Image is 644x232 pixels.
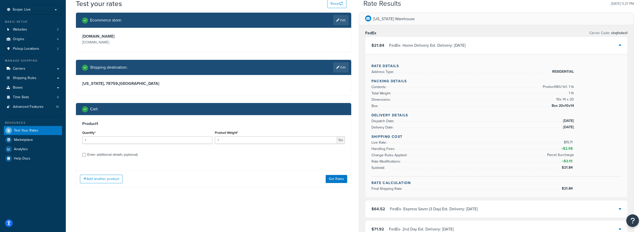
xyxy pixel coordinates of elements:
label: Quantity* [82,131,96,135]
div: Manage Shipping [4,59,62,63]
span: 2 [57,47,59,51]
span: Time Slots [13,95,29,99]
span: Box 20x10x14 [550,103,574,109]
span: Websites [13,28,27,32]
a: Origins4 [4,35,62,44]
span: 0 [57,95,59,99]
p: [DOMAIN_NAME] [82,39,212,46]
span: Test Your Rates [14,128,38,133]
h4: Packing Details [371,79,621,84]
a: Advanced Features10 [4,102,62,112]
span: 10 x 14 x 20 [555,96,574,102]
li: Websites [4,25,62,34]
span: Scope: Live [13,8,31,12]
span: Marketplace [14,138,33,142]
a: Help Docs [4,154,62,163]
span: Shipping Rules [13,76,36,80]
div: Enter additional details (optional) [87,151,138,158]
span: Pickup Locations [13,47,39,51]
span: $21.84 [562,165,574,170]
button: Get Rates [326,175,347,183]
span: Analytics [14,147,28,151]
span: Origins [13,37,24,41]
h4: Shipping Cost [371,134,621,139]
span: 3 [57,28,59,32]
span: $64.52 [371,206,385,212]
span: [DATE] [562,124,574,130]
span: Address Type: [371,69,395,74]
span: $2.98 [563,146,574,151]
a: Websites3 [4,25,62,34]
p: [DATE] 5:21 PM [611,0,634,7]
span: Parcel Surcharge [546,152,574,158]
p: [US_STATE] Warehouse [373,15,415,22]
a: Marketplace [4,135,62,144]
span: Subtotal: [371,165,386,170]
span: + [561,158,574,164]
h2: Shipping destination : [90,65,128,70]
span: Product SKU-1 x 1 - 1 lb [542,84,574,90]
a: Carriers [4,64,62,73]
span: Rate Modifications: [371,159,402,164]
h3: FedEx [365,31,376,36]
a: Test Your Rates [4,126,62,135]
label: Product Weight* [215,131,238,135]
a: Pickup Locations2 [4,44,62,54]
input: 0.00 [215,136,337,144]
a: Shipping Rules [4,73,62,83]
a: Analytics [4,145,62,154]
h3: [DOMAIN_NAME] [82,34,212,39]
span: $15.71 [564,140,574,145]
span: + [560,146,574,152]
button: Open Resource Center [626,214,639,227]
h4: Rate Calculation [371,180,621,186]
span: $71.92 [371,226,384,232]
h3: [US_STATE], 78759 , [GEOGRAPHIC_DATA] [82,81,345,86]
button: Add another product [80,175,122,183]
li: Time Slots [4,93,62,102]
div: FedEx - Home Delivery Est. Delivery: [DATE] [389,42,466,49]
li: Advanced Features [4,102,62,112]
span: Help Docs [14,157,30,161]
h2: Cart : [90,107,98,111]
span: lbs [337,136,345,144]
h2: Ecommerce store : [90,18,122,22]
span: Final Shipping Rate: [371,186,404,191]
input: 0 [82,136,212,144]
span: Total Weight: [371,91,392,96]
div: Resources [4,121,62,125]
a: Edit [333,15,349,25]
a: Edit [333,62,349,72]
span: Carriers [13,67,25,71]
span: Delivery Date: [371,125,395,130]
span: Handling Fees: [371,146,396,151]
span: [DATE] [562,118,574,124]
div: Basic Setup [4,20,62,24]
span: $3.15 [564,159,574,164]
span: Change Rules Applied: [371,152,408,158]
li: Origins [4,35,62,44]
span: Dimensions: [371,97,392,102]
h4: Delivery Details [371,113,621,118]
span: 1 lb [568,90,574,96]
span: Box: [371,103,380,109]
h4: Rate Details [371,63,621,69]
h3: Product 1 [82,121,345,126]
span: 10 [56,105,59,109]
p: Carrier Code: [589,30,628,37]
span: $21.84 [562,186,574,191]
a: Boxes [4,83,62,92]
span: 4 [57,37,59,41]
span: Live Rate: [371,140,388,145]
span: $21.84 [371,42,384,48]
span: Boxes [13,86,23,90]
span: shqfedex1 [610,30,628,36]
span: Advanced Features [13,105,44,109]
